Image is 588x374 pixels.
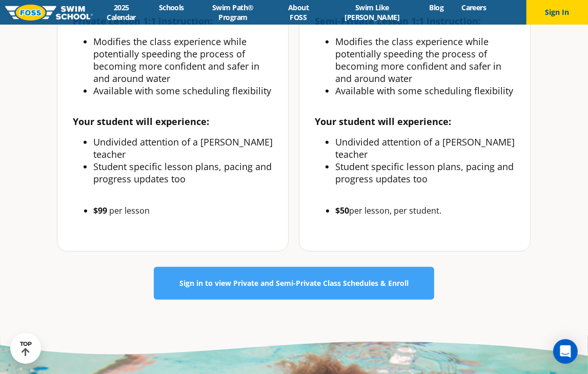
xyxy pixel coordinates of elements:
[335,205,349,216] b: $50
[335,136,515,160] li: Undivided attention of a [PERSON_NAME] teacher
[324,3,420,22] a: Swim Like [PERSON_NAME]
[335,160,515,185] li: Student specific lesson plans, pacing and progress updates too
[20,341,32,357] div: TOP
[73,115,209,128] strong: Your student will experience:
[553,339,578,364] div: Open Intercom Messenger
[335,35,515,85] li: Modifies the class experience while potentially speeding the process of becoming more confident a...
[93,160,273,185] li: Student specific lesson plans, pacing and progress updates too
[154,267,434,300] a: Sign in to view Private and Semi-Private Class Schedules & Enroll
[179,280,409,287] span: Sign in to view Private and Semi-Private Class Schedules & Enroll
[93,205,107,216] b: $99
[420,3,453,12] a: Blog
[273,3,323,22] a: About FOSS
[335,203,515,218] li: per lesson, per student.
[315,115,451,128] strong: Your student will experience:
[453,3,495,12] a: Careers
[93,35,273,85] li: Modifies the class experience while potentially speeding the process of becoming more confident a...
[93,203,273,218] li: per lesson
[93,136,273,160] li: Undivided attention of a [PERSON_NAME] teacher
[335,85,515,97] li: Available with some scheduling flexibility
[93,3,150,22] a: 2025 Calendar
[93,85,273,97] li: Available with some scheduling flexibility
[193,3,273,22] a: Swim Path® Program
[150,3,193,12] a: Schools
[5,5,93,20] img: FOSS Swim School Logo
